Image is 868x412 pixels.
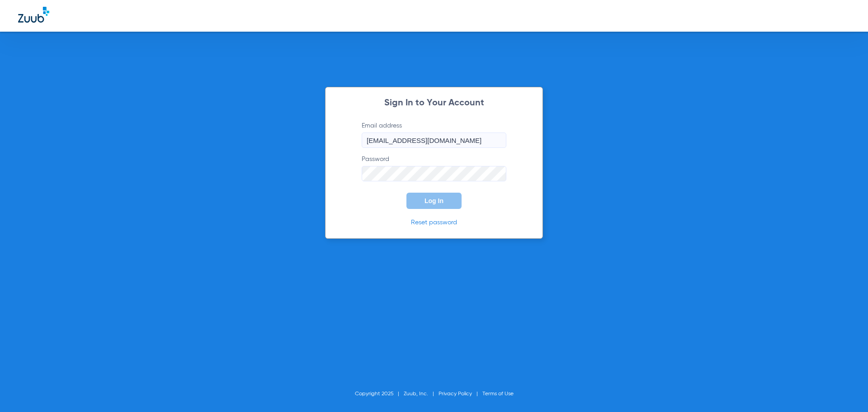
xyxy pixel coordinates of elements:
[482,391,514,397] a: Terms of Use
[18,7,49,23] img: Zuub Logo
[348,99,520,108] h2: Sign In to Your Account
[362,166,506,181] input: Password
[362,121,506,148] label: Email address
[406,193,462,209] button: Log In
[411,219,457,226] a: Reset password
[362,133,506,148] input: Email address
[439,391,472,397] a: Privacy Policy
[355,389,404,398] li: Copyright 2025
[362,155,506,181] label: Password
[404,389,439,398] li: Zuub, Inc.
[425,197,443,204] span: Log In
